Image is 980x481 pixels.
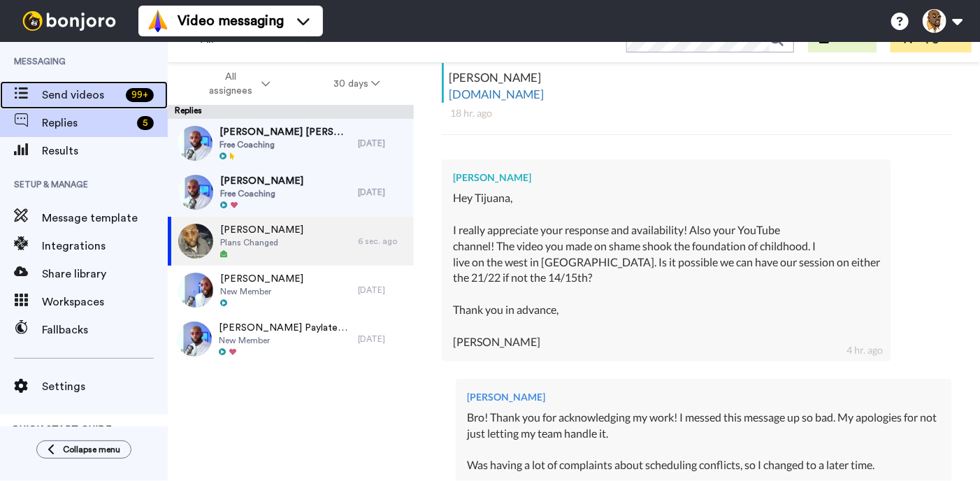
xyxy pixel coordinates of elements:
div: Hey Tijuana, I really appreciate your response and availability! Also your YouTube channel! The v... [453,190,880,350]
span: Results [42,143,168,159]
span: [PERSON_NAME] Paylater [PERSON_NAME] [219,321,351,335]
span: Collapse menu [63,444,120,455]
div: Replies [168,105,414,119]
a: [PERSON_NAME]Plans Changed6 sec. ago [168,217,414,266]
span: Plans Changed [220,237,303,248]
span: All assignees [202,70,259,98]
img: aadbc013-c2d7-4541-acb4-c0d68d76b85e-thumb.jpg [177,322,212,357]
img: 28e032e4-57a9-4eed-8c77-332f14a3285c-thumb.jpg [178,224,213,259]
img: 55a2c0f2-a670-41f7-8644-3fc67b86ecd6-thumb.jpg [178,273,213,308]
img: bj-logo-header-white.svg [17,11,122,31]
div: 4 hr. ago [846,343,883,357]
div: [DATE] [358,333,407,345]
button: All assignees [171,64,302,103]
span: Integrations [42,238,168,254]
div: [DATE] [358,187,407,198]
a: [PERSON_NAME]New Member[DATE] [168,266,414,315]
span: Video messaging [178,11,284,31]
span: QUICK START GUIDE [11,425,112,435]
span: [PERSON_NAME] [220,272,303,286]
div: 5 [137,116,154,130]
span: Workspaces [42,294,168,310]
div: 99 + [126,88,154,102]
span: New Member [220,286,303,297]
button: Collapse menu [36,440,131,459]
span: [PERSON_NAME] [220,174,303,188]
span: [PERSON_NAME] [220,223,303,237]
button: 30 days [302,71,412,96]
span: Message template [42,210,168,227]
a: [PERSON_NAME]Free Coaching[DATE] [168,168,414,217]
span: Send videos [42,87,120,103]
img: 48d90861-9b4c-4d24-ba92-7740182d2aa9-thumb.jpg [178,175,213,210]
span: [PERSON_NAME] [PERSON_NAME] [219,125,351,139]
span: Fallbacks [42,322,168,338]
img: vm-color.svg [147,10,169,32]
div: [PERSON_NAME] [467,390,941,404]
a: [PERSON_NAME] Paylater [PERSON_NAME]New Member[DATE] [168,315,414,364]
div: 6 sec. ago [358,236,407,247]
div: [DATE] [358,285,407,296]
span: New Member [219,335,351,346]
a: [PERSON_NAME] [PERSON_NAME]Free Coaching[DATE] [168,119,414,168]
span: Share library [42,266,168,282]
span: Free Coaching [220,188,303,199]
span: Free Coaching [219,139,351,150]
span: Settings [42,378,168,395]
a: [DOMAIN_NAME] [449,87,544,101]
div: 18 hr. ago [450,106,944,120]
img: 3c7731fe-347c-4a32-a53d-d4aac9e5c19d-thumb.jpg [178,126,212,161]
span: Replies [42,115,131,131]
div: [DATE] [358,138,407,149]
div: [PERSON_NAME] [453,171,880,185]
